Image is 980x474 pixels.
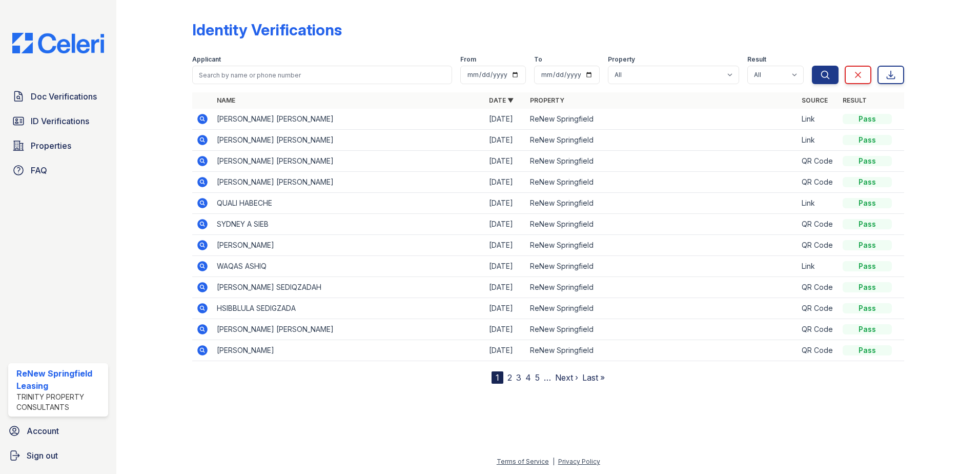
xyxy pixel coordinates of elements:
td: QR Code [798,172,839,193]
div: Pass [843,156,892,166]
div: Pass [843,198,892,208]
td: [DATE] [485,172,526,193]
td: QR Code [798,235,839,256]
td: [DATE] [485,109,526,130]
div: Pass [843,114,892,124]
td: QR Code [798,319,839,340]
td: QR Code [798,298,839,319]
td: [DATE] [485,130,526,151]
span: Account [27,425,59,437]
td: ReNew Springfield [526,130,798,151]
a: Sign out [4,445,112,466]
a: 4 [525,372,531,383]
td: [DATE] [485,235,526,256]
span: FAQ [31,164,47,176]
td: [DATE] [485,256,526,277]
td: [PERSON_NAME] SEDIQZADAH [213,277,485,298]
label: To [534,55,542,64]
label: From [460,55,476,64]
td: ReNew Springfield [526,214,798,235]
td: QR Code [798,277,839,298]
a: Next › [555,372,578,383]
td: QR Code [798,214,839,235]
td: [PERSON_NAME] [PERSON_NAME] [213,130,485,151]
td: [DATE] [485,319,526,340]
td: [PERSON_NAME] [PERSON_NAME] [213,151,485,172]
input: Search by name or phone number [192,66,452,84]
label: Result [747,55,766,64]
div: Pass [843,135,892,145]
td: [PERSON_NAME] [PERSON_NAME] [213,109,485,130]
td: Link [798,109,839,130]
td: HSIBBLULA SEDIGZADA [213,298,485,319]
div: Trinity Property Consultants [16,392,104,412]
div: 1 [492,371,503,384]
img: CE_Logo_Blue-a8612792a0a2168367f1c8372b55b34899dd931a85d93a1a3d3e32e68fde9ad4.png [4,33,112,53]
a: 3 [516,372,521,383]
td: QUALI HABECHE [213,193,485,214]
a: Properties [8,135,108,156]
div: Pass [843,282,892,292]
td: ReNew Springfield [526,319,798,340]
td: ReNew Springfield [526,172,798,193]
span: Doc Verifications [31,90,97,103]
span: Sign out [27,449,58,462]
td: ReNew Springfield [526,151,798,172]
td: [PERSON_NAME] [213,235,485,256]
div: Pass [843,177,892,187]
div: Pass [843,240,892,250]
a: Source [802,96,828,104]
a: Terms of Service [497,458,549,465]
a: FAQ [8,160,108,181]
div: | [553,458,555,465]
td: [PERSON_NAME] [PERSON_NAME] [213,172,485,193]
a: 5 [535,372,540,383]
td: [PERSON_NAME] [213,340,485,361]
td: Link [798,193,839,214]
div: Pass [843,345,892,355]
td: QR Code [798,151,839,172]
a: Last » [582,372,605,383]
a: Privacy Policy [558,458,600,465]
div: Pass [843,219,892,229]
td: Link [798,256,839,277]
a: Account [4,421,112,441]
td: ReNew Springfield [526,340,798,361]
div: Pass [843,303,892,313]
td: ReNew Springfield [526,193,798,214]
a: Property [530,96,564,104]
div: ReNew Springfield Leasing [16,367,104,392]
td: [DATE] [485,298,526,319]
td: SYDNEY A SIEB [213,214,485,235]
div: Pass [843,324,892,334]
span: … [544,371,551,384]
td: [DATE] [485,214,526,235]
a: Date ▼ [489,96,514,104]
a: Name [217,96,235,104]
td: [DATE] [485,340,526,361]
div: Identity Verifications [192,21,342,39]
span: ID Verifications [31,115,89,127]
td: [PERSON_NAME] [PERSON_NAME] [213,319,485,340]
a: ID Verifications [8,111,108,131]
td: [DATE] [485,277,526,298]
span: Properties [31,140,71,152]
td: ReNew Springfield [526,109,798,130]
td: ReNew Springfield [526,298,798,319]
a: Result [843,96,867,104]
td: QR Code [798,340,839,361]
label: Property [608,55,635,64]
td: ReNew Springfield [526,277,798,298]
td: [DATE] [485,193,526,214]
td: WAQAS ASHIQ [213,256,485,277]
td: Link [798,130,839,151]
a: Doc Verifications [8,86,108,107]
label: Applicant [192,55,221,64]
div: Pass [843,261,892,271]
a: 2 [507,372,512,383]
td: ReNew Springfield [526,235,798,256]
td: [DATE] [485,151,526,172]
td: ReNew Springfield [526,256,798,277]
